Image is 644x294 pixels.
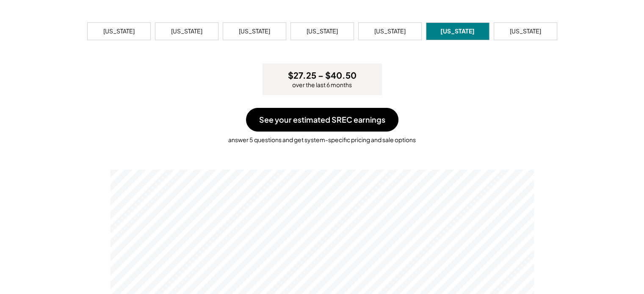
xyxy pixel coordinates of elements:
div: [US_STATE] [171,27,202,36]
div: [US_STATE] [307,27,338,36]
div: [US_STATE] [103,27,135,36]
div: [US_STATE] [374,27,406,36]
div: [US_STATE] [440,27,475,36]
div: answer 5 questions and get system-specific pricing and sale options [8,132,636,144]
h3: $27.25 – $40.50 [288,70,357,81]
button: See your estimated SREC earnings [246,108,398,132]
div: [US_STATE] [239,27,270,36]
div: [US_STATE] [510,27,541,36]
div: over the last 6 months [292,81,352,89]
